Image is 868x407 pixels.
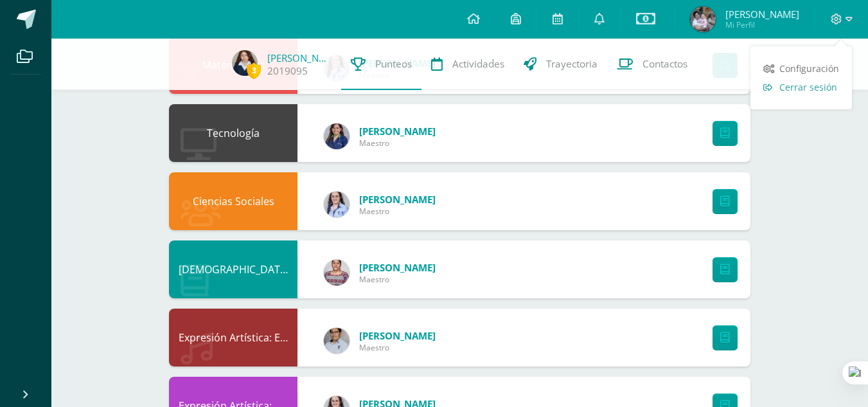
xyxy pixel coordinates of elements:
a: Cerrar sesión [750,78,852,96]
span: Actividades [452,57,504,71]
span: [PERSON_NAME] [725,8,799,21]
span: [PERSON_NAME] [359,125,436,138]
div: Tecnología [169,104,297,162]
a: Punteos [341,39,421,90]
a: 2019095 [267,64,308,78]
img: b0665736e873a557294c510bd695d656.png [324,123,350,149]
a: Contactos [607,39,697,90]
div: Ciencias Sociales [169,172,297,230]
span: Maestro [359,274,436,285]
span: Trayectoria [546,57,598,71]
span: Maestro [359,206,436,217]
div: Expresión Artística: Educación Musical [169,309,297,366]
span: Mi Perfil [725,19,799,30]
a: [PERSON_NAME] [267,51,332,64]
span: [PERSON_NAME] [359,329,436,342]
span: Maestro [359,138,436,149]
span: Punteos [375,57,412,71]
span: 3 [247,62,261,78]
span: [PERSON_NAME] [359,193,436,206]
a: Configuración [750,59,852,78]
a: Trayectoria [514,39,607,90]
div: Evangelización [169,240,297,298]
img: 5b1f388dab4b2d74265459edaf26a0af.png [232,50,258,76]
span: [PERSON_NAME] [359,261,436,274]
img: 52a0b50beff1af3ace29594c9520a362.png [324,192,350,217]
span: Contactos [642,57,687,71]
a: Actividades [421,39,514,90]
span: Cerrar sesión [779,81,837,93]
span: Configuración [779,62,839,75]
span: Maestro [359,342,436,353]
img: 712037144ef9d500c6c17564a0eda89e.png [324,328,350,354]
img: 7f600a662924718df360360cce82d692.png [324,260,350,285]
img: 5fb2b51bdc880445363532978172fd3d.png [690,6,716,32]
